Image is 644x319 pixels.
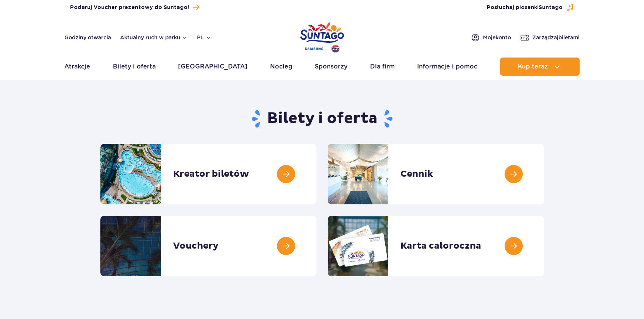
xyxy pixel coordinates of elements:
[64,34,111,41] a: Godziny otwarcia
[518,63,548,70] span: Kup teraz
[70,2,199,12] a: Podaruj Voucher prezentowy do Suntago!
[120,34,188,40] button: Aktualny ruch w parku
[520,33,580,42] a: Zarządzajbiletami
[370,58,395,76] a: Dla firm
[487,4,574,11] button: Posłuchaj piosenkiSuntago
[532,34,580,41] span: Zarządzaj biletami
[483,34,511,41] span: Moje konto
[471,33,511,42] a: Mojekonto
[64,58,90,76] a: Atrakcje
[178,58,247,76] a: [GEOGRAPHIC_DATA]
[100,109,544,129] h1: Bilety i oferta
[270,58,292,76] a: Nocleg
[487,4,563,11] span: Posłuchaj piosenki
[70,4,189,11] span: Podaruj Voucher prezentowy do Suntago!
[500,58,580,76] button: Kup teraz
[417,58,477,76] a: Informacje i pomoc
[539,5,563,10] span: Suntago
[197,34,211,41] button: pl
[300,19,344,54] a: Park of Poland
[315,58,347,76] a: Sponsorzy
[113,58,156,76] a: Bilety i oferta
